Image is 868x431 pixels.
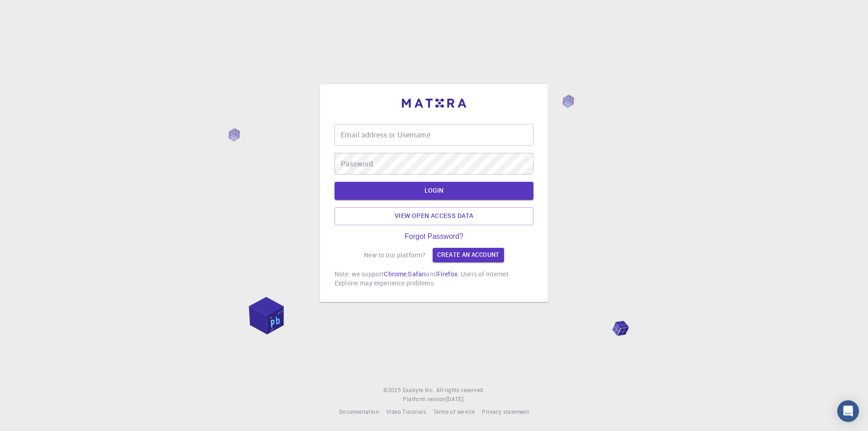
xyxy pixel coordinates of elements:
[384,270,406,278] a: Chrome
[403,386,434,393] span: Exabyte Inc.
[405,232,463,241] a: Forgot Password?
[482,408,529,415] span: Privacy statement
[403,395,446,404] span: Platform version
[436,386,485,395] span: All rights reserved.
[482,407,529,417] a: Privacy statement
[433,407,475,417] a: Terms of service
[383,386,402,395] span: © 2025
[433,408,475,415] span: Terms of service
[446,395,465,404] a: [DATE].
[339,407,379,417] a: Documentation
[339,408,379,415] span: Documentation
[386,408,426,415] span: Video Tutorials
[433,248,504,262] a: Create an account
[386,407,426,417] a: Video Tutorials
[335,270,533,288] p: Note: we support , and . Users of Internet Explorer may experience problems.
[364,251,425,260] p: New to our platform?
[335,207,533,225] a: View open access data
[837,400,859,422] div: Open Intercom Messenger
[408,270,426,278] a: Safari
[403,386,434,395] a: Exabyte Inc.
[446,395,465,403] span: [DATE] .
[335,182,533,200] button: LOGIN
[437,270,458,278] a: Firefox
